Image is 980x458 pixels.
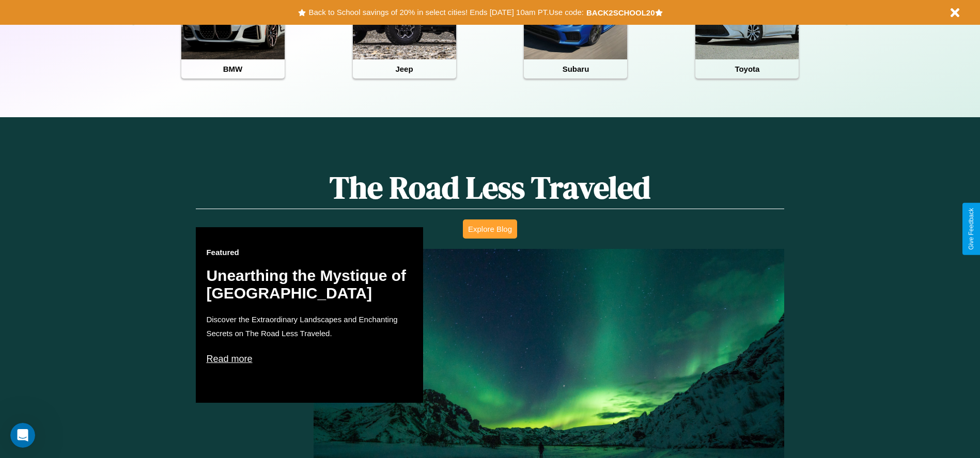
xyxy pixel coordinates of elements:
iframe: Intercom live chat [10,423,35,448]
h3: Featured [206,248,413,257]
p: Discover the Extraordinary Landscapes and Enchanting Secrets on The Road Less Traveled. [206,312,413,340]
h2: Unearthing the Mystique of [GEOGRAPHIC_DATA] [206,267,413,302]
h4: Jeep [353,59,456,78]
h4: Subaru [524,59,627,78]
h4: BMW [181,59,285,78]
b: BACK2SCHOOL20 [586,8,655,17]
button: Back to School savings of 20% in select cities! Ends [DATE] 10am PT.Use code: [306,5,586,20]
h1: The Road Less Traveled [196,166,784,209]
div: Give Feedback [968,208,975,250]
p: Read more [206,351,413,367]
h4: Toyota [695,59,799,78]
button: Explore Blog [463,219,517,239]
